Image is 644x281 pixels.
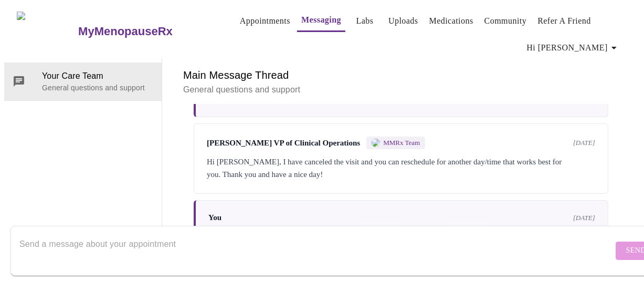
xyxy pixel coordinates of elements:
[383,139,420,147] span: MMRx Team
[208,213,221,222] span: You
[207,155,595,181] div: Hi [PERSON_NAME], I have canceled the visit and you can reschedule for another day/time that work...
[236,11,294,32] button: Appointments
[388,14,418,28] a: Uploads
[240,14,290,28] a: Appointments
[527,40,620,55] span: Hi [PERSON_NAME]
[537,14,591,28] a: Refer a Friend
[78,25,173,38] h3: MyMenopauseRx
[348,11,382,32] button: Labs
[573,139,595,147] span: [DATE]
[533,11,595,32] button: Refer a Friend
[356,14,374,28] a: Labs
[77,13,215,50] a: MyMenopauseRx
[17,12,77,51] img: MyMenopauseRx Logo
[384,11,423,32] button: Uploads
[523,37,625,58] button: Hi [PERSON_NAME]
[42,82,153,93] p: General questions and support
[484,14,527,28] a: Community
[42,70,153,82] span: Your Care Team
[372,139,380,147] img: MMRX
[19,234,613,267] textarea: Send a message about your appointment
[297,9,345,32] button: Messaging
[480,11,531,32] button: Community
[573,214,595,222] span: [DATE]
[207,139,360,148] span: [PERSON_NAME] VP of Clinical Operations
[4,63,162,100] div: Your Care TeamGeneral questions and support
[183,67,619,84] h6: Main Message Thread
[183,84,619,96] p: General questions and support
[425,11,478,32] button: Medications
[301,13,341,27] a: Messaging
[429,14,473,28] a: Medications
